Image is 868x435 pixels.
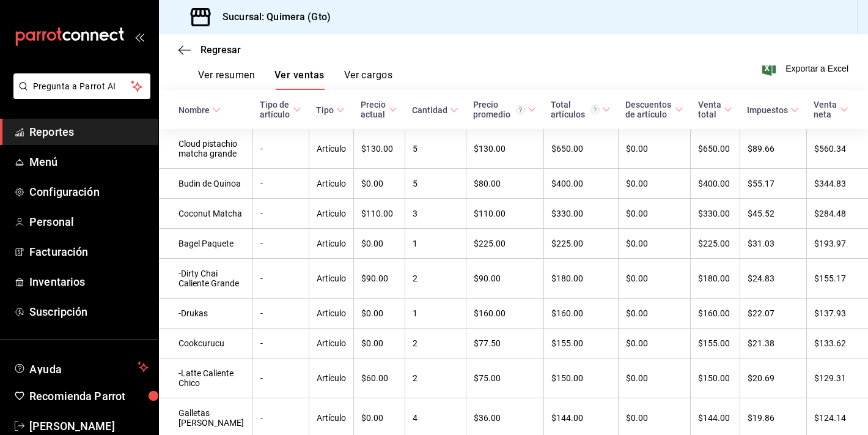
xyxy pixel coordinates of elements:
td: $45.52 [740,199,806,229]
td: 5 [405,129,466,169]
span: Nombre [178,105,221,115]
span: Precio promedio [473,100,536,119]
div: Cantidad [412,105,447,115]
td: $650.00 [691,129,740,169]
td: Artículo [309,329,353,359]
td: -Drukas [159,299,252,329]
td: 5 [405,169,466,199]
td: $180.00 [543,259,618,299]
span: Ayuda [29,360,133,374]
span: Venta total [698,100,733,119]
td: $24.83 [740,259,806,299]
td: $60.00 [353,359,405,398]
td: $180.00 [691,259,740,299]
td: $0.00 [618,359,691,398]
span: Impuestos [747,105,799,115]
span: Configuración [29,184,149,200]
td: $560.34 [806,129,868,169]
span: Descuentos de artículo [625,100,683,119]
td: $0.00 [353,329,405,359]
div: Total artículos [551,100,600,119]
td: 3 [405,199,466,229]
td: Bagel Paquete [159,229,252,259]
td: - [252,329,309,359]
span: Reportes [29,124,149,140]
td: $0.00 [618,199,691,229]
td: $150.00 [691,359,740,398]
div: Tipo [316,105,334,115]
span: Personal [29,214,149,230]
button: Exportar a Excel [765,61,848,76]
td: $0.00 [618,329,691,359]
td: Artículo [309,299,353,329]
div: Venta neta [814,100,837,119]
td: $400.00 [543,169,618,199]
td: $110.00 [466,199,543,229]
td: - [252,259,309,299]
td: Budin de Quinoa [159,169,252,199]
span: Recomienda Parrot [29,388,149,404]
td: $75.00 [466,359,543,398]
span: Regresar [200,44,241,56]
td: $129.31 [806,359,868,398]
td: $110.00 [353,199,405,229]
td: $330.00 [543,199,618,229]
td: $31.03 [740,229,806,259]
td: $0.00 [618,259,691,299]
td: $284.48 [806,199,868,229]
td: $225.00 [691,229,740,259]
td: $130.00 [466,129,543,169]
td: $400.00 [691,169,740,199]
button: open_drawer_menu [134,32,144,42]
td: $77.50 [466,329,543,359]
td: - [252,169,309,199]
td: - [252,199,309,229]
svg: El total artículos considera cambios de precios en los artículos así como costos adicionales por ... [590,105,600,114]
td: $150.00 [543,359,618,398]
td: Artículo [309,129,353,169]
td: $155.00 [543,329,618,359]
td: -Dirty Chai Caliente Grande [159,259,252,299]
td: $0.00 [353,299,405,329]
td: 1 [405,229,466,259]
span: Tipo de artículo [260,100,301,119]
td: 2 [405,329,466,359]
div: Nombre [178,105,210,115]
td: 1 [405,299,466,329]
span: Inventarios [29,273,149,290]
td: $137.93 [806,299,868,329]
button: Ver resumen [198,69,255,90]
div: navigation tabs [198,69,392,90]
h3: Sucursal: Quimera (Gto) [213,10,331,24]
td: $89.66 [740,129,806,169]
td: $330.00 [691,199,740,229]
td: $225.00 [543,229,618,259]
td: $90.00 [466,259,543,299]
div: Precio promedio [473,100,525,119]
td: $0.00 [353,169,405,199]
td: Coconut Matcha [159,199,252,229]
td: Cookcurucu [159,329,252,359]
td: Artículo [309,359,353,398]
span: Pregunta a Parrot AI [33,80,131,93]
div: Venta total [698,100,722,119]
button: Ver ventas [274,69,325,90]
td: Cloud pistachio matcha grande [159,129,252,169]
span: Total artículos [551,100,611,119]
td: $160.00 [466,299,543,329]
td: $344.83 [806,169,868,199]
span: Venta neta [814,100,848,119]
td: $225.00 [466,229,543,259]
td: Artículo [309,229,353,259]
td: $21.38 [740,329,806,359]
td: $0.00 [618,299,691,329]
td: $130.00 [353,129,405,169]
td: - [252,359,309,398]
td: $160.00 [543,299,618,329]
div: Precio actual [361,100,386,119]
div: Impuestos [747,105,788,115]
td: $80.00 [466,169,543,199]
span: Suscripción [29,303,149,320]
td: $0.00 [618,129,691,169]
